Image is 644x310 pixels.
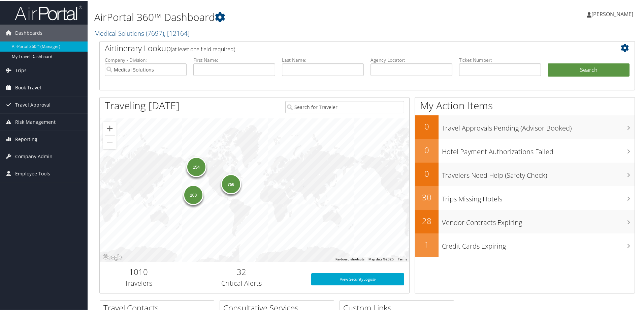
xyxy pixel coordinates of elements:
a: 0Hotel Payment Authorizations Failed [415,138,635,162]
a: Terms (opens in new tab) [398,257,407,260]
a: Medical Solutions [94,28,190,37]
h2: 0 [415,144,439,155]
label: Agency Locator: [371,56,452,63]
span: [PERSON_NAME] [591,10,633,17]
span: Dashboards [15,24,42,41]
button: Search [548,63,630,76]
a: 0Travelers Need Help (Safety Check) [415,162,635,186]
div: 756 [221,173,241,194]
div: 100 [183,184,203,204]
div: 154 [186,156,206,176]
h2: 30 [415,191,439,202]
h3: Travelers [105,278,172,287]
h2: 28 [415,215,439,226]
h2: 32 [182,265,301,277]
span: ( 7697 ) [146,28,164,37]
button: Zoom out [103,135,117,148]
label: First Name: [193,56,275,63]
label: Company - Division: [105,56,187,63]
h2: 0 [415,167,439,179]
span: Map data ©2025 [368,257,394,260]
h3: Travel Approvals Pending (Advisor Booked) [442,119,635,132]
button: Zoom in [103,121,117,135]
a: [PERSON_NAME] [587,3,640,24]
button: Keyboard shortcuts [335,256,364,261]
h2: Airtinerary Lookup [105,42,585,53]
h3: Travelers Need Help (Safety Check) [442,167,635,179]
span: Reporting [15,130,37,147]
h2: 1 [415,238,439,250]
span: Book Travel [15,79,41,95]
a: Open this area in Google Maps (opens a new window) [101,252,124,261]
h3: Credit Cards Expiring [442,237,635,250]
h3: Critical Alerts [182,278,301,287]
span: Employee Tools [15,165,50,181]
img: airportal-logo.png [15,4,82,20]
a: View SecurityLogic® [311,273,404,285]
h3: Hotel Payment Authorizations Failed [442,143,635,156]
span: Travel Approval [15,96,51,113]
h2: 0 [415,120,439,132]
a: 1Credit Cards Expiring [415,233,635,256]
span: Trips [15,61,27,78]
span: Company Admin [15,147,53,164]
h1: AirPortal 360™ Dashboard [94,9,458,24]
h3: Vendor Contracts Expiring [442,214,635,227]
input: Search for Traveler [285,100,404,113]
h1: My Action Items [415,98,635,112]
h1: Traveling [DATE] [105,98,180,112]
label: Last Name: [282,56,364,63]
a: 0Travel Approvals Pending (Advisor Booked) [415,115,635,138]
span: (at least one field required) [171,45,235,52]
label: Ticket Number: [459,56,541,63]
span: Risk Management [15,113,56,130]
h2: 1010 [105,265,172,277]
span: , [ 12164 ] [164,28,190,37]
h3: Trips Missing Hotels [442,190,635,203]
a: 30Trips Missing Hotels [415,186,635,209]
img: Google [101,252,124,261]
a: 28Vendor Contracts Expiring [415,209,635,233]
